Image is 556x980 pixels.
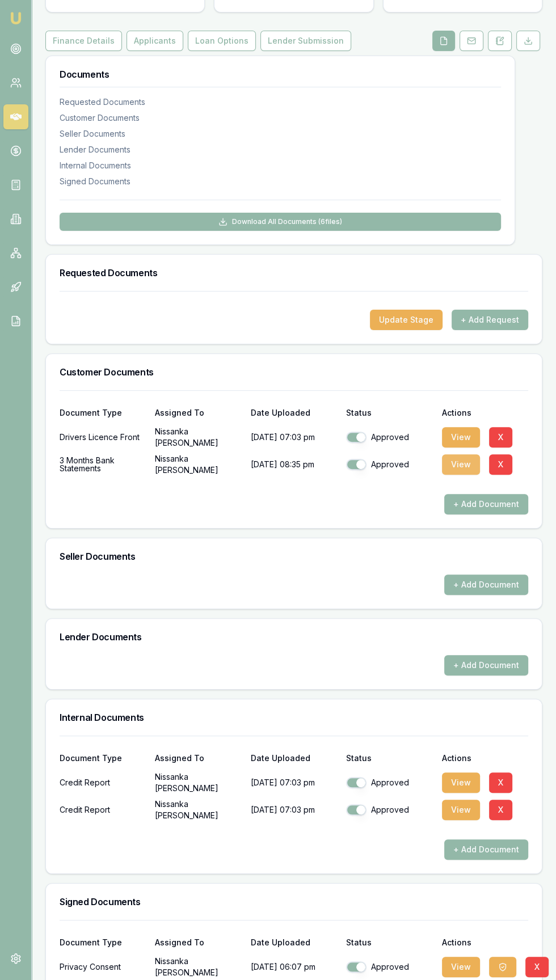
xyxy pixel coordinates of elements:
button: + Add Document [444,494,528,514]
h3: Seller Documents [60,552,528,561]
div: Date Uploaded [251,939,337,947]
div: Internal Documents [60,160,501,171]
div: Approved [346,432,432,443]
div: Status [346,754,432,762]
p: Nissanka [PERSON_NAME] [155,771,241,794]
button: X [489,772,512,793]
div: Date Uploaded [251,754,337,762]
p: Nissanka [PERSON_NAME] [155,426,241,449]
div: Seller Documents [60,128,501,140]
a: Finance Details [45,31,124,51]
button: Update Stage [370,310,443,330]
button: View [442,427,480,447]
div: Document Type [60,939,146,947]
button: + Add Document [444,575,528,595]
h3: Customer Documents [60,367,528,377]
p: [DATE] 06:07 pm [251,956,337,978]
img: emu-icon-u.png [9,11,23,25]
div: Status [346,939,432,947]
div: Document Type [60,754,146,762]
div: Status [346,409,432,417]
div: Credit Report [60,771,146,794]
button: X [489,800,512,820]
button: View [442,957,480,977]
div: Requested Documents [60,96,501,108]
button: Finance Details [45,31,122,51]
button: X [489,427,512,447]
a: Applicants [124,31,186,51]
button: View [442,800,480,820]
p: Nissanka [PERSON_NAME] [155,453,241,476]
h3: Requested Documents [60,268,528,277]
p: [DATE] 07:03 pm [251,426,337,449]
h3: Signed Documents [60,897,528,906]
p: Nissanka [PERSON_NAME] [155,799,241,821]
p: [DATE] 07:03 pm [251,799,337,821]
div: Approved [346,961,432,973]
div: Privacy Consent [60,956,146,978]
div: Document Type [60,409,146,417]
button: X [489,454,512,475]
button: + Add Request [452,310,528,330]
div: Assigned To [155,939,241,947]
a: Loan Options [186,31,258,51]
button: Lender Submission [260,31,351,51]
div: Signed Documents [60,176,501,187]
p: Nissanka [PERSON_NAME] [155,956,241,978]
div: 3 Months Bank Statements [60,453,146,476]
button: View [442,772,480,793]
div: Lender Documents [60,144,501,155]
p: [DATE] 07:03 pm [251,771,337,794]
button: + Add Document [444,655,528,675]
div: Actions [442,409,528,417]
div: Approved [346,459,432,470]
a: Lender Submission [258,31,353,51]
button: + Add Document [444,839,528,860]
div: Approved [346,777,432,788]
div: Credit Report [60,799,146,821]
button: Download All Documents (6files) [60,213,501,231]
div: Customer Documents [60,112,501,124]
div: Actions [442,754,528,762]
div: Date Uploaded [251,409,337,417]
div: Assigned To [155,754,241,762]
h3: Internal Documents [60,713,528,722]
h3: Lender Documents [60,632,528,641]
button: X [525,957,549,977]
button: Applicants [127,31,183,51]
div: Actions [442,939,528,947]
div: Drivers Licence Front [60,426,146,449]
h3: Documents [60,70,501,79]
button: View [442,454,480,475]
p: [DATE] 08:35 pm [251,453,337,476]
button: Loan Options [188,31,256,51]
div: Approved [346,804,432,816]
div: Assigned To [155,409,241,417]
